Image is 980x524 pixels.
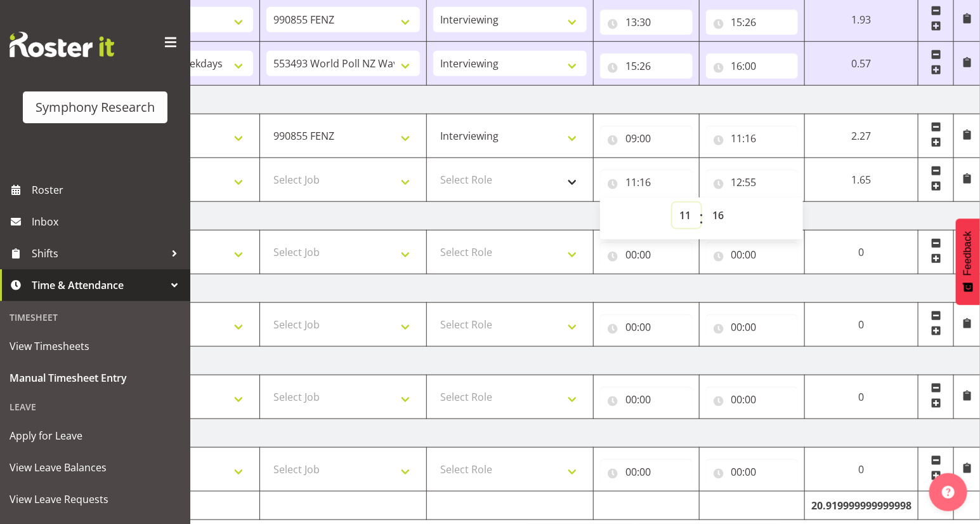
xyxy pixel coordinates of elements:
span: Shifts [32,244,165,263]
input: Click to select... [706,10,799,35]
img: Rosterit website logo [10,32,114,57]
a: Manual Timesheet Entry [3,362,187,394]
td: 0 [805,231,918,274]
a: Apply for Leave [3,420,187,452]
span: : [700,203,704,234]
button: Feedback - Show survey [956,218,980,305]
span: Apply for Leave [10,426,181,445]
td: 20.919999999999998 [805,492,918,520]
td: 2.27 [805,114,918,158]
span: Feedback [962,231,974,276]
input: Click to select... [706,242,799,267]
span: Time & Attendance [32,276,165,295]
input: Click to select... [706,314,799,340]
input: Click to select... [600,242,693,267]
input: Click to select... [706,170,799,195]
input: Click to select... [706,459,799,485]
a: View Leave Balances [3,452,187,483]
div: Timesheet [3,304,187,330]
td: 0 [805,303,918,347]
input: Click to select... [600,126,693,151]
input: Click to select... [706,387,799,412]
a: View Timesheets [3,330,187,362]
span: Manual Timesheet Entry [10,368,181,387]
td: 1.65 [805,158,918,202]
span: View Leave Requests [10,490,181,509]
span: Roster [32,180,184,199]
a: View Leave Requests [3,483,187,515]
td: 0 [805,448,918,492]
input: Click to select... [600,53,693,79]
input: Click to select... [600,314,693,340]
span: Inbox [32,212,184,231]
input: Click to select... [600,459,693,485]
span: View Timesheets [10,337,181,356]
td: 0.57 [805,42,918,86]
input: Click to select... [600,10,693,35]
div: Leave [3,394,187,420]
td: 0 [805,375,918,419]
input: Click to select... [706,53,799,79]
img: help-xxl-2.png [942,486,955,499]
input: Click to select... [706,126,799,151]
span: View Leave Balances [10,458,181,477]
input: Click to select... [600,387,693,412]
input: Click to select... [600,170,693,195]
div: Symphony Research [36,98,155,117]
